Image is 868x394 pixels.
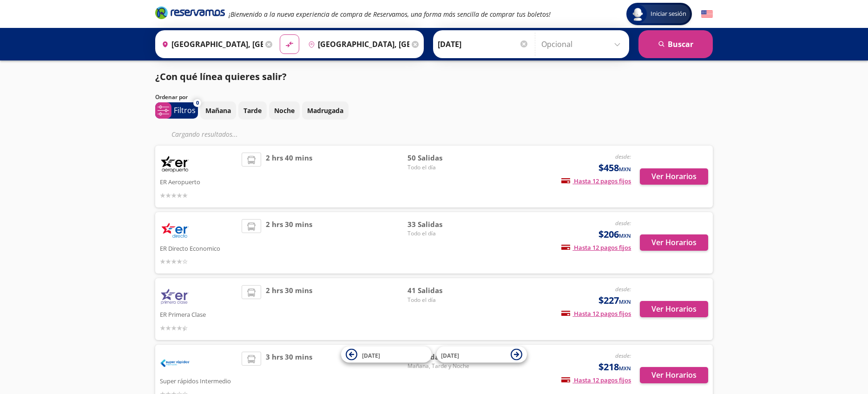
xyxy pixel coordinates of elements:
[541,33,625,56] input: Opcional
[160,375,237,386] p: Super rápidos Intermedio
[155,70,287,84] p: ¿Con qué línea quieres salir?
[619,298,631,305] small: MXN
[200,101,236,120] button: Mañana
[155,6,225,20] i: Brand Logo
[615,219,631,227] em: desde:
[598,360,631,374] span: $218
[598,227,631,241] span: $206
[598,161,631,175] span: $458
[171,130,238,139] em: Cargando resultados ...
[160,285,190,308] img: ER Primera Clase
[304,33,409,56] input: Buscar Destino
[160,176,237,187] p: ER Aeropuerto
[174,105,196,116] p: Filtros
[229,10,551,19] em: ¡Bienvenido a la nueva experiencia de compra de Reservamos, una forma más sencilla de comprar tus...
[362,351,380,359] span: [DATE]
[436,347,527,363] button: [DATE]
[561,177,631,185] span: Hasta 12 pagos fijos
[647,9,690,19] span: Iniciar sesión
[160,308,237,320] p: ER Primera Clase
[619,365,631,372] small: MXN
[408,219,473,230] span: 33 Salidas
[640,367,708,383] button: Ver Horarios
[701,8,713,20] button: English
[619,232,631,239] small: MXN
[408,362,473,370] span: Mañana, Tarde y Noche
[205,106,231,115] p: Mañana
[196,99,199,107] span: 0
[598,294,631,307] span: $227
[408,153,473,163] span: 50 Salidas
[266,153,312,200] span: 2 hrs 40 mins
[238,101,267,120] button: Tarde
[640,301,708,317] button: Ver Horarios
[408,285,473,296] span: 41 Salidas
[160,242,237,254] p: ER Directo Economico
[561,309,631,318] span: Hasta 12 pagos fijos
[615,153,631,160] em: desde:
[408,296,473,304] span: Todo el día
[561,376,631,384] span: Hasta 12 pagos fijos
[160,219,190,242] img: ER Directo Economico
[269,101,300,120] button: Noche
[640,234,708,251] button: Ver Horarios
[615,352,631,360] em: desde:
[243,106,262,115] p: Tarde
[438,33,529,56] input: Elegir Fecha
[266,285,312,333] span: 2 hrs 30 mins
[640,168,708,185] button: Ver Horarios
[561,243,631,252] span: Hasta 12 pagos fijos
[615,285,631,293] em: desde:
[155,102,198,119] button: 0Filtros
[341,347,432,363] button: [DATE]
[155,6,225,22] a: Brand Logo
[160,153,190,176] img: ER Aeropuerto
[638,30,713,58] button: Buscar
[274,106,295,115] p: Noche
[408,229,473,238] span: Todo el día
[302,101,349,120] button: Madrugada
[619,166,631,173] small: MXN
[266,219,312,267] span: 2 hrs 30 mins
[155,93,188,101] p: Ordenar por
[160,352,190,375] img: Super rápidos Intermedio
[408,163,473,172] span: Todo el día
[307,106,343,115] p: Madrugada
[158,33,263,56] input: Buscar Origen
[441,351,459,359] span: [DATE]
